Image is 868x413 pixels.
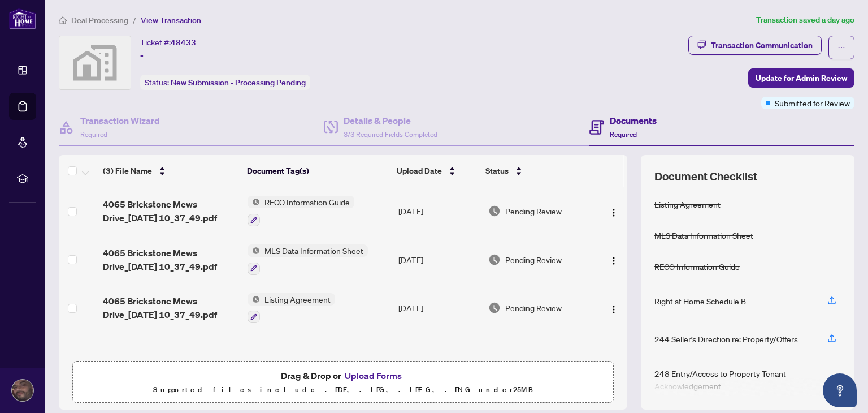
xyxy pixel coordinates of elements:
span: 3/3 Required Fields Completed [344,130,437,139]
div: RECO Information Guide [654,260,740,273]
img: Profile Icon [12,380,33,401]
span: Update for Admin Review [756,69,847,87]
button: Update for Admin Review [748,68,854,88]
span: RECO Information Guide [260,196,354,208]
img: Logo [609,208,618,217]
span: Upload Date [397,165,442,177]
button: Logo [605,299,623,317]
span: 4065 Brickstone Mews Drive_[DATE] 10_37_49.pdf [103,246,238,273]
img: Logo [609,305,618,314]
div: 248 Entry/Access to Property Tenant Acknowledgement [654,367,814,392]
img: svg%3e [59,36,131,89]
img: Status Icon [248,293,260,306]
span: 4065 Brickstone Mews Drive_[DATE] 10_37_49.pdf [103,197,238,225]
th: (3) File Name [98,155,242,187]
li: / [133,14,136,27]
span: View Transaction [141,15,201,25]
div: Right at Home Schedule B [654,295,746,307]
span: Pending Review [505,205,562,217]
td: [DATE] [394,187,484,235]
img: Status Icon [248,196,260,208]
h4: Transaction Wizard [80,114,160,127]
span: home [59,16,67,24]
p: Supported files include .PDF, .JPG, .JPEG, .PNG under 25 MB [80,383,606,397]
img: Document Status [488,302,501,314]
div: Transaction Communication [711,36,813,54]
img: Status Icon [248,244,260,257]
span: Submitted for Review [775,97,850,109]
button: Logo [605,251,623,269]
h4: Documents [610,114,657,127]
button: Transaction Communication [688,36,822,55]
img: Document Status [488,253,501,266]
img: Logo [609,256,618,265]
div: Status: [140,75,310,90]
span: Drag & Drop orUpload FormsSupported files include .PDF, .JPG, .JPEG, .PNG under25MB [73,362,613,403]
span: Pending Review [505,302,562,314]
span: - [140,49,144,62]
span: Status [485,165,509,177]
span: Pending Review [505,253,562,266]
span: Document Checklist [654,169,757,184]
th: Status [481,155,592,187]
div: Ticket #: [140,36,196,49]
img: logo [9,8,36,29]
button: Upload Forms [341,368,405,383]
span: 48433 [171,37,196,48]
span: New Submission - Processing Pending [171,78,306,88]
th: Upload Date [392,155,481,187]
span: Deal Processing [71,15,128,25]
button: Status IconRECO Information Guide [248,196,354,226]
article: Transaction saved a day ago [756,14,854,27]
span: (3) File Name [103,165,152,177]
span: Listing Agreement [260,293,335,306]
button: Status IconMLS Data Information Sheet [248,244,368,275]
span: MLS Data Information Sheet [260,244,368,257]
span: ellipsis [837,44,845,51]
td: [DATE] [394,235,484,284]
span: 4065 Brickstone Mews Drive_[DATE] 10_37_49.pdf [103,294,238,321]
img: Document Status [488,205,501,217]
span: Drag & Drop or [281,368,405,383]
span: Required [80,130,107,139]
th: Document Tag(s) [242,155,392,187]
h4: Details & People [344,114,437,127]
button: Status IconListing Agreement [248,293,335,324]
div: Listing Agreement [654,198,721,210]
span: Required [610,130,637,139]
button: Logo [605,202,623,220]
div: 244 Seller’s Direction re: Property/Offers [654,333,798,345]
button: Open asap [823,373,857,407]
div: MLS Data Information Sheet [654,229,753,242]
td: [DATE] [394,284,484,333]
